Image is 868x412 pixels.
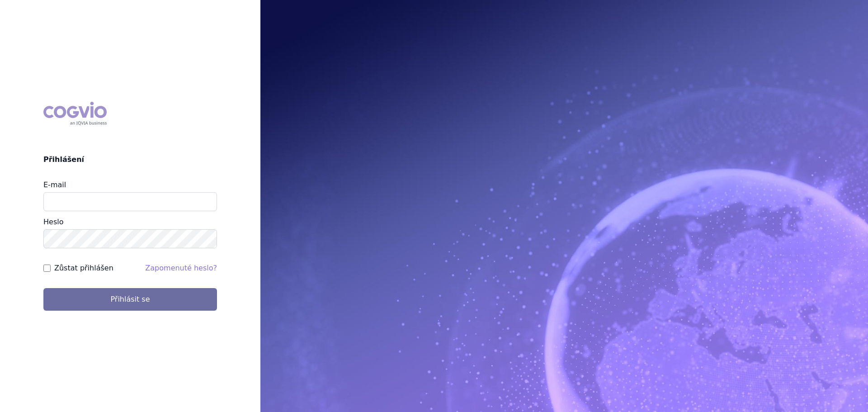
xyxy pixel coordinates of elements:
label: Zůstat přihlášen [54,263,113,274]
label: E-mail [43,180,66,189]
div: COGVIO [43,102,107,125]
h2: Přihlášení [43,154,217,165]
a: Zapomenuté heslo? [145,264,217,272]
label: Heslo [43,218,63,226]
button: Přihlásit se [43,288,217,311]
